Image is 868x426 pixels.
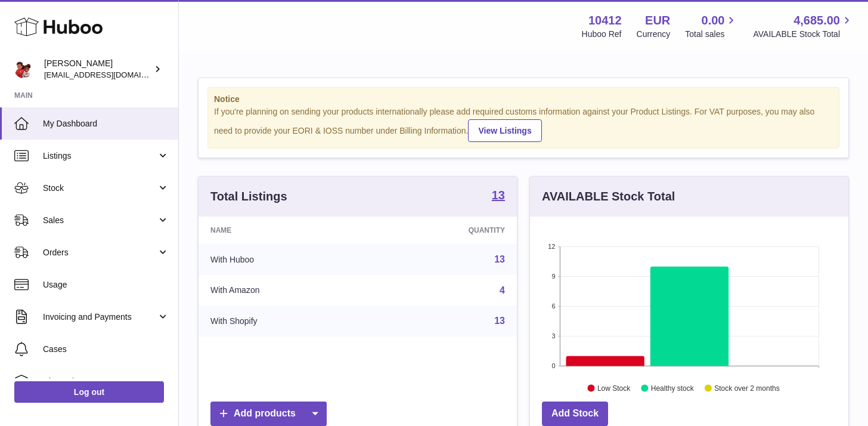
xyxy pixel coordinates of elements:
[492,189,505,201] strong: 13
[43,183,157,194] span: Stock
[468,119,541,142] a: View Listings
[793,13,840,29] span: 4,685.00
[548,243,555,250] text: 12
[43,376,169,387] span: Channels
[210,402,327,426] a: Add products
[199,275,373,306] td: With Amazon
[582,29,622,40] div: Huboo Ref
[14,381,164,403] a: Log out
[199,244,373,275] td: With Huboo
[492,189,505,203] a: 13
[714,384,779,392] text: Stock over 2 months
[199,305,373,337] td: With Shopify
[551,332,555,339] text: 3
[702,13,725,29] span: 0.00
[14,60,32,78] img: hello@redracerbooks.com
[210,189,287,205] h3: Total Listings
[551,362,555,369] text: 0
[43,311,157,323] span: Invoicing and Payments
[494,316,505,326] a: 13
[637,29,671,40] div: Currency
[44,70,175,79] span: [EMAIL_ADDRESS][DOMAIN_NAME]
[43,118,169,129] span: My Dashboard
[551,302,555,310] text: 6
[685,29,738,40] span: Total sales
[214,94,833,105] strong: Notice
[214,106,833,142] div: If you're planning on sending your products internationally please add required customs informati...
[43,150,157,162] span: Listings
[500,285,505,295] a: 4
[43,279,169,291] span: Usage
[542,189,675,205] h3: AVAILABLE Stock Total
[44,58,151,81] div: [PERSON_NAME]
[542,402,608,426] a: Add Stock
[597,384,631,392] text: Low Stock
[588,13,622,29] strong: 10412
[645,13,670,29] strong: EUR
[373,217,517,244] th: Quantity
[43,215,157,226] span: Sales
[685,13,738,40] a: 0.00 Total sales
[199,217,373,244] th: Name
[753,13,854,40] a: 4,685.00 AVAILABLE Stock Total
[651,384,695,392] text: Healthy stock
[551,273,555,280] text: 9
[43,344,169,355] span: Cases
[494,254,505,264] a: 13
[43,247,157,258] span: Orders
[753,29,854,40] span: AVAILABLE Stock Total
